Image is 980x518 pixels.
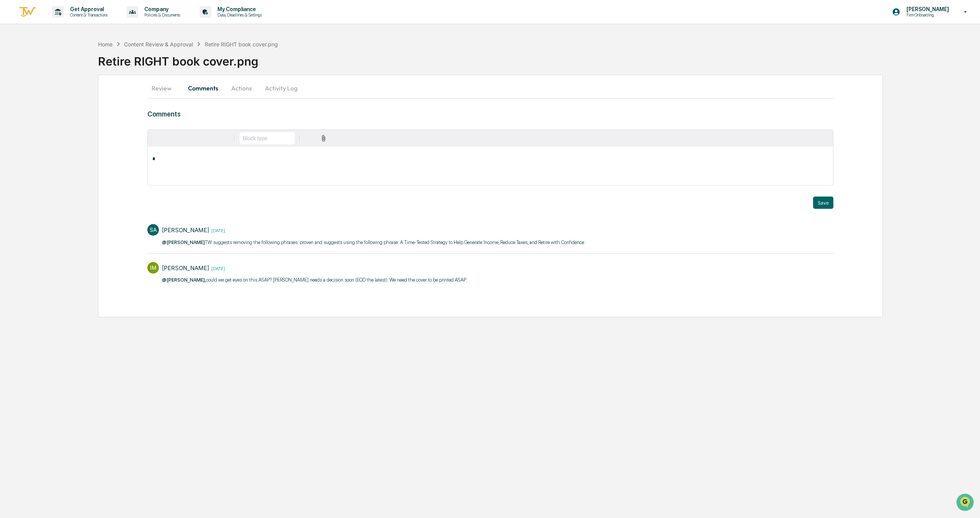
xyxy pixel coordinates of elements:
div: [PERSON_NAME] [162,226,209,234]
div: 🔎 [8,112,14,118]
img: logo [18,6,37,18]
span: @[PERSON_NAME] [162,239,205,245]
p: Firm Onboarding [900,12,953,18]
a: Powered byPylon [54,129,93,136]
p: Data, Deadlines & Settings [211,12,266,18]
time: Tuesday, September 9, 2025 at 10:25:01 AM MDT [209,227,225,233]
p: Policies & Documents [138,12,184,18]
div: [PERSON_NAME] [162,264,209,272]
button: Save [813,197,833,209]
a: 🔎Data Lookup [5,108,51,122]
button: Attach files [317,133,330,144]
span: Data Lookup [15,111,48,119]
div: Start new chat [26,59,126,66]
button: Underline [176,132,188,144]
p: How can we help? [8,16,139,28]
span: @[PERSON_NAME], [162,277,206,283]
p: My Compliance [211,6,266,12]
button: Actions [224,79,259,97]
p: Content & Transactions [64,12,111,18]
button: Review [147,79,182,97]
div: We're available if you need us! [26,66,97,72]
p: [PERSON_NAME] [900,6,953,12]
p: Company [138,6,184,12]
button: Activity Log [259,79,304,97]
span: Pylon [76,130,93,136]
div: secondary tabs example [147,79,833,97]
div: Retire RIGHT book cover.png [205,41,278,48]
div: Home [98,41,113,48]
p: ​ TW suggests removing the following phrases: proven and suggests using the following phrase: A T... [162,239,584,246]
a: 🖐️Preclearance [5,93,52,107]
iframe: Open customer support [955,493,976,513]
button: Block type [240,132,295,144]
time: Tuesday, September 9, 2025 at 9:48:08 AM MDT [209,265,225,271]
span: Attestations [63,97,95,104]
button: Comments [182,79,224,97]
div: SA [147,224,159,236]
div: IM [147,262,159,274]
div: 🖐️ [8,97,14,103]
h3: Comments [147,110,833,118]
div: 🗄️ [56,97,62,103]
div: Content Review & Approval [124,41,193,48]
a: 🗄️Attestations [52,93,98,107]
p: Get Approval [64,6,111,12]
p: could we get eyes on this ASAP? [PERSON_NAME] needs a decision soon (EOD the latest)​. We need th... [162,276,467,284]
span: Preclearance [15,97,49,104]
img: 1746055101610-c473b297-6a78-478c-a979-82029cc54cd1 [8,59,21,72]
button: Bold [152,132,164,144]
button: Start new chat [130,61,139,70]
div: Retire RIGHT book cover.png [98,48,980,68]
button: Italic [164,132,176,144]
